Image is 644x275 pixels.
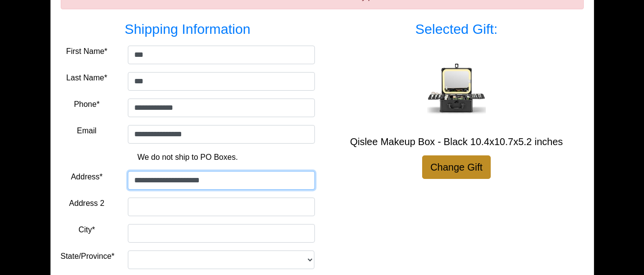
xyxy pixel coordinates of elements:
[74,99,100,110] label: Phone*
[330,136,584,148] h5: Qislee Makeup Box - Black 10.4x10.7x5.2 inches
[61,21,315,38] h3: Shipping Information
[422,155,491,179] a: Change Gift
[61,250,115,262] label: State/Province*
[330,21,584,38] h3: Selected Gift:
[417,50,496,128] img: Qislee Makeup Box - Black 10.4x10.7x5.2 inches
[78,224,95,236] label: City*
[66,72,107,84] label: Last Name*
[77,125,96,137] label: Email
[68,151,308,163] p: We do not ship to PO Boxes.
[69,198,104,209] label: Address 2
[71,171,103,183] label: Address*
[66,46,107,57] label: First Name*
